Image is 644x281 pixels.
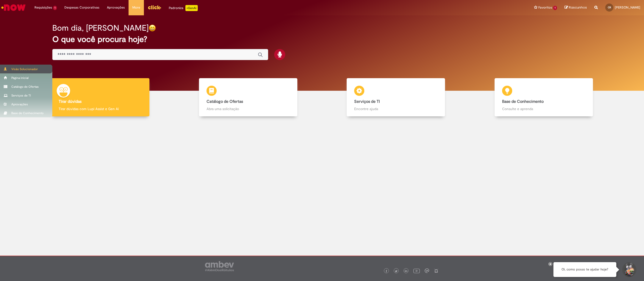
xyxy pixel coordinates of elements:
span: [PERSON_NAME] [615,5,640,10]
img: logo_footer_twitter.png [395,270,397,272]
span: Rascunhos [569,5,587,10]
b: Serviços de TI [354,99,380,104]
span: CR [608,6,611,9]
span: Favoritos [538,5,552,10]
a: Serviços de TI Encontre ajuda [322,78,470,117]
p: Encontre ajuda [354,106,437,111]
img: logo_footer_youtube.png [413,267,420,274]
img: logo_footer_linkedin.png [405,270,407,273]
b: Base de Conhecimento [502,99,544,104]
img: logo_footer_facebook.png [385,270,388,272]
p: Consulte e aprenda [502,106,585,111]
a: Base de Conhecimento Consulte e aprenda [470,78,618,117]
img: logo_footer_naosei.png [434,268,438,273]
h2: Bom dia, [PERSON_NAME] [52,24,149,32]
button: Iniciar Conversa de Suporte [621,262,636,277]
img: logo_footer_ambev_rotulo_gray.png [205,261,234,271]
span: Requisições [34,5,52,10]
b: Tirar dúvidas [59,99,82,104]
div: Oi, como posso te ajudar hoje? [553,262,616,277]
img: logo_footer_workplace.png [425,268,429,273]
p: Abra uma solicitação [207,106,290,111]
div: Padroniza [169,5,198,11]
h2: O que você procura hoje? [52,35,592,44]
a: Catálogo de Ofertas Abra uma solicitação [174,78,322,117]
span: Despesas Corporativas [64,5,99,10]
span: More [132,5,140,10]
b: Catálogo de Ofertas [207,99,243,104]
p: +GenAi [185,5,198,11]
a: Tirar dúvidas Tirar dúvidas com Lupi Assist e Gen Ai [26,78,174,117]
span: Aprovações [107,5,125,10]
img: click_logo_yellow_360x200.png [148,4,161,11]
img: happy-face.png [149,24,156,32]
span: 1 [53,6,57,10]
img: ServiceNow [1,3,26,13]
a: Rascunhos [565,5,587,10]
p: Tirar dúvidas com Lupi Assist e Gen Ai [59,106,142,111]
span: 1 [553,6,557,10]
